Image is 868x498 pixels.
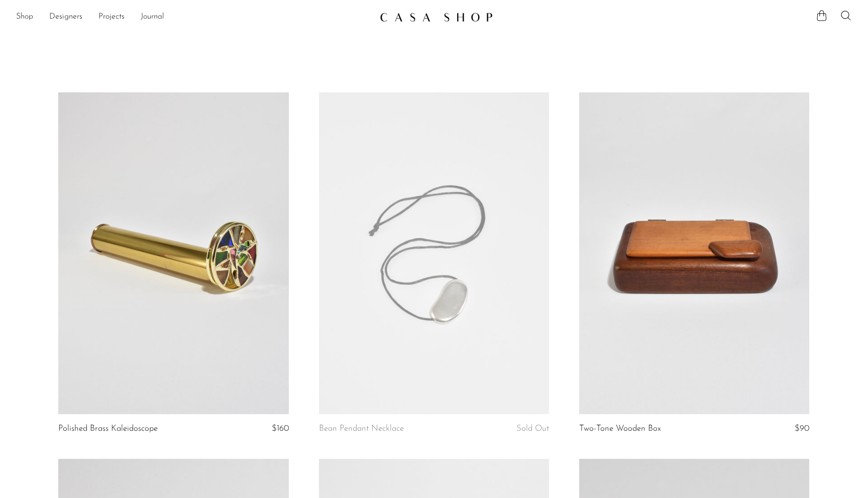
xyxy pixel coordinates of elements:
[16,9,372,26] nav: Desktop navigation
[16,11,33,24] a: Shop
[49,11,82,24] a: Designers
[58,424,158,433] a: Polished Brass Kaleidoscope
[272,424,289,433] span: $160
[579,424,661,433] a: Two-Tone Wooden Box
[141,11,164,24] a: Journal
[98,11,125,24] a: Projects
[319,424,404,433] a: Bean Pendant Necklace
[516,424,549,433] span: Sold Out
[795,424,809,433] span: $90
[16,9,372,26] ul: NEW HEADER MENU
